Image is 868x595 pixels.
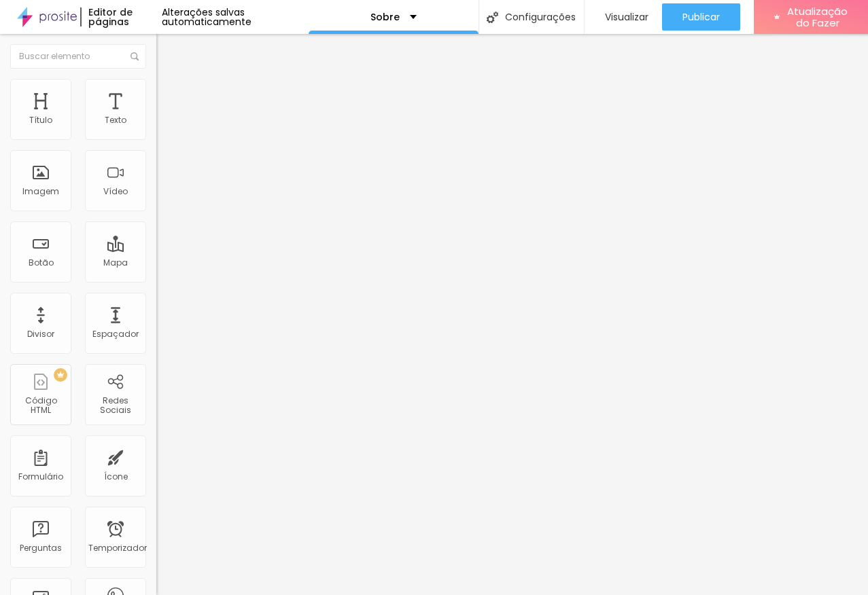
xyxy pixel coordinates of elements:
[103,257,128,268] font: Mapa
[505,10,576,24] font: Configurações
[25,395,57,416] font: Código HTML
[787,4,848,30] font: Atualização do Fazer
[88,5,133,29] font: Editor de páginas
[18,471,63,482] font: Formulário
[682,10,720,24] font: Publicar
[29,114,52,126] font: Título
[103,185,128,197] font: Vídeo
[487,12,498,23] img: Ícone
[10,44,146,69] input: Buscar elemento
[370,10,400,24] font: Sobre
[104,471,128,482] font: Ícone
[162,5,251,29] font: Alterações salvas automaticamente
[585,3,662,31] button: Visualizar
[131,52,139,60] img: Ícone
[29,257,54,268] font: Botão
[100,395,131,416] font: Redes Sociais
[20,542,62,554] font: Perguntas
[22,185,59,197] font: Imagem
[92,328,139,340] font: Espaçador
[605,10,648,24] font: Visualizar
[27,328,54,340] font: Divisor
[105,114,126,126] font: Texto
[88,542,147,554] font: Temporizador
[662,3,740,31] button: Publicar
